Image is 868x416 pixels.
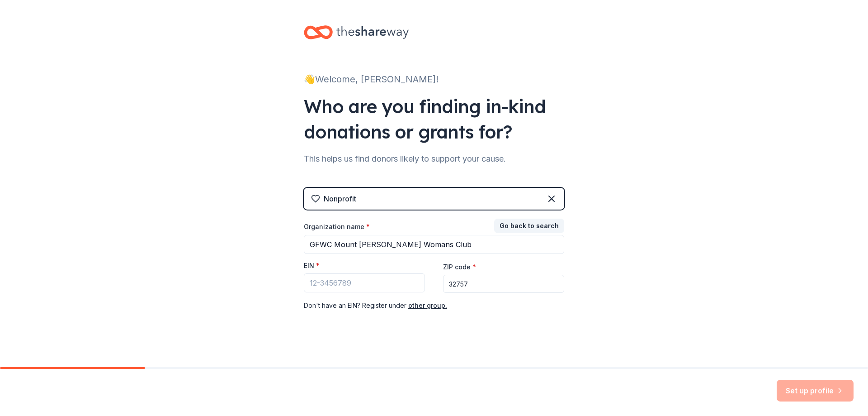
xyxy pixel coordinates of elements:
div: Don ' t have an EIN? Register under [304,300,564,311]
input: American Red Cross [304,235,564,254]
input: 12345 (U.S. only) [443,275,564,293]
button: Go back to search [494,219,564,233]
div: This helps us find donors likely to support your cause. [304,152,564,166]
button: other group. [408,300,447,311]
label: Organization name [304,222,370,231]
input: 12-3456789 [304,273,425,292]
div: 👋 Welcome, [PERSON_NAME]! [304,72,564,86]
label: ZIP code [443,263,476,272]
div: Who are you finding in-kind donations or grants for? [304,94,564,144]
label: EIN [304,261,320,270]
div: Nonprofit [324,193,356,204]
